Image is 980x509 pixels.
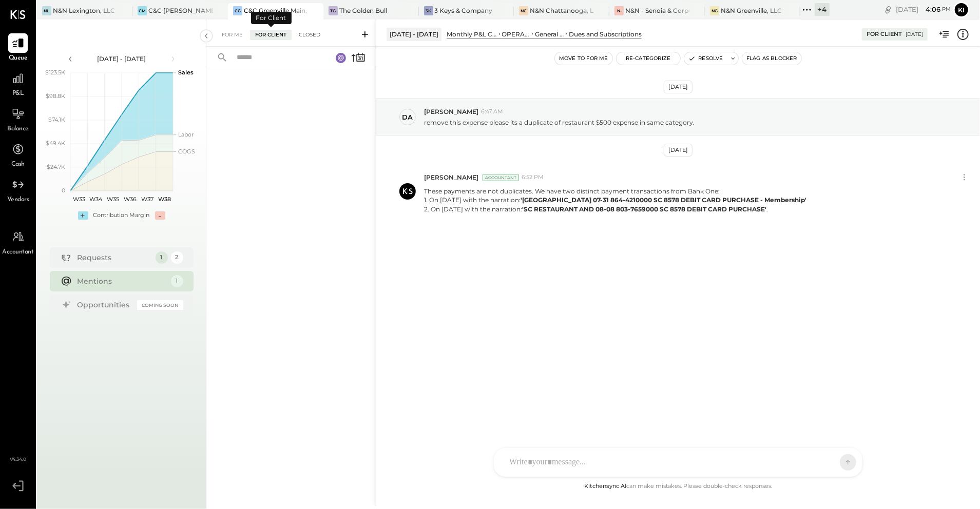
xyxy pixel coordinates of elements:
div: N&N - Senoia & Corporate [625,6,689,15]
div: 3 Keys & Company [435,6,493,15]
div: OPERATING EXPENSES (EBITDA) [502,30,530,38]
div: [DATE] [896,5,951,14]
span: P&L [12,89,24,99]
div: Requests [78,252,150,263]
div: da [402,112,413,122]
strong: 'SC RESTAURANT AND 08-08 803-7659000 SC 8578 DEBIT CARD PURCHASE' [522,205,766,213]
text: Sales [178,69,194,76]
button: Resolve [684,52,727,65]
div: Mentions [78,276,166,286]
div: Accountant [483,174,519,181]
span: Balance [7,125,29,134]
span: 6:52 PM [522,173,544,182]
div: C&C [PERSON_NAME] LLC [148,6,213,15]
a: P&L [1,69,35,99]
div: N&N Lexington, LLC [53,6,115,15]
text: $49.4K [46,140,65,147]
div: 1 [171,275,183,287]
div: [DATE] [664,81,693,93]
text: $123.5K [45,69,65,76]
text: Labor [178,131,194,138]
div: Monthly P&L Comparison [447,30,497,38]
div: CM [138,6,147,15]
div: CG [233,6,242,15]
div: NL [42,6,51,15]
span: 6:47 AM [481,108,503,116]
a: Accountant [1,227,35,257]
button: Flag as Blocker [742,52,801,65]
button: Ki [953,2,970,18]
button: Re-Categorize [617,52,680,65]
p: remove this expense please its a duplicate of restaurant $500 expense in same category. [424,118,695,127]
div: N&N Chattanooga, LLC [530,6,594,15]
span: Vendors [7,195,29,205]
div: Closed [294,30,325,40]
div: [DATE] - [DATE] [387,28,441,41]
text: W38 [158,195,170,203]
text: W37 [141,195,153,203]
text: $98.8K [46,92,65,100]
div: [DATE] [906,31,923,38]
div: For Me [217,30,248,40]
span: Accountant [3,248,34,257]
div: Opportunities [78,300,132,310]
div: 2 [171,251,183,264]
div: NC [519,6,528,15]
p: These payments are not duplicates. We have two distinct payment transactions from Bank One: 1. On... [424,187,808,213]
text: $74.1K [48,116,65,123]
div: 1 [156,251,168,264]
span: Queue [9,54,28,63]
div: The Golden Bull [339,6,388,15]
text: 0 [62,187,65,194]
span: Cash [11,160,25,169]
div: [DATE] [664,144,693,156]
div: General & Administrative Expenses [535,30,564,38]
div: [DATE] - [DATE] [78,54,165,63]
div: copy link [883,4,893,15]
div: For Client [250,30,292,40]
span: [PERSON_NAME] [424,107,478,116]
text: W36 [124,195,137,203]
div: + 4 [815,3,830,16]
text: W35 [107,195,119,203]
div: For Client [867,30,902,38]
div: N- [614,6,624,15]
a: Vendors [1,175,35,205]
text: COGS [178,148,195,155]
text: W33 [72,195,85,203]
div: 3K [424,6,433,15]
div: C&C Greenville Main, LLC [244,6,308,15]
div: TG [329,6,338,15]
a: Queue [1,33,35,63]
div: Dues and Subscriptions [569,30,642,38]
a: Balance [1,104,35,134]
div: + [78,211,88,220]
span: [PERSON_NAME] [424,173,478,182]
button: Move to for me [555,52,612,65]
div: NG [710,6,719,15]
strong: '[GEOGRAPHIC_DATA] 07-31 864-4210000 SC 8578 DEBIT CARD PURCHASE - Membership' [521,196,806,204]
div: Coming Soon [137,300,183,310]
text: $24.7K [47,163,65,170]
div: For Client [251,12,292,24]
text: W34 [89,195,103,203]
div: - [155,211,165,220]
a: Cash [1,140,35,169]
div: N&N Greenville, LLC [721,6,782,15]
div: Contribution Margin [93,211,150,220]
